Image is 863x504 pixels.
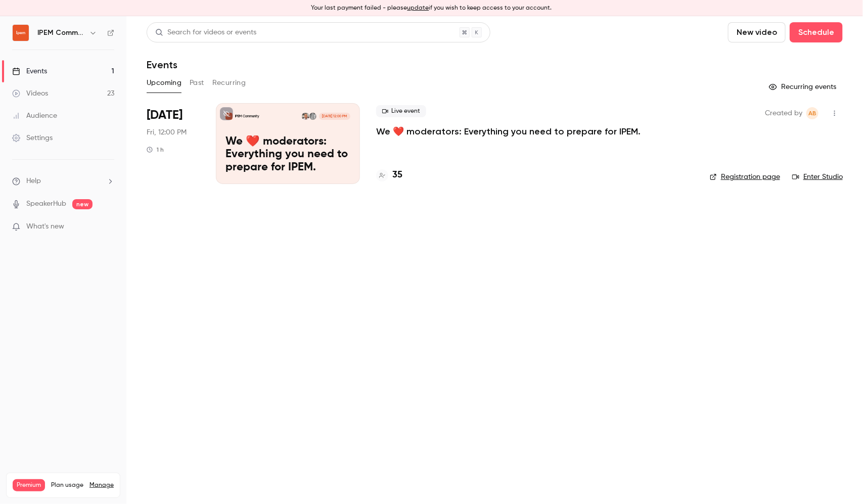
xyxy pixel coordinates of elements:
img: Ash Barry [309,113,316,120]
div: 1 h [147,146,164,154]
span: [DATE] [147,107,183,123]
p: Your last payment failed - please if you wish to keep access to your account. [311,4,552,13]
span: Help [26,176,41,187]
p: We ❤️ moderators: Everything you need to prepare for IPEM. [225,135,350,174]
span: What's new [26,221,64,232]
h6: IPEM Community [37,28,85,38]
span: Created by [765,107,802,119]
div: Audience [12,111,57,121]
a: SpeakerHub [26,199,66,209]
img: IPEM Community [13,25,29,41]
a: Manage [89,481,114,489]
span: Premium [13,479,45,491]
li: help-dropdown-opener [12,176,114,187]
button: Recurring events [764,79,843,95]
button: update [407,4,429,13]
h4: 35 [392,168,402,182]
span: Ashling Barry [806,107,819,119]
iframe: Noticeable Trigger [102,222,114,232]
span: AB [808,107,816,119]
a: 35 [376,168,402,182]
img: Matt Robinson [302,113,309,120]
a: Enter Studio [792,172,843,182]
div: Search for videos or events [155,27,256,38]
span: Live event [376,105,426,117]
button: New video [728,22,786,42]
div: Aug 29 Fri, 12:00 PM (Europe/London) [147,103,200,184]
span: new [72,199,93,209]
h1: Events [147,59,177,71]
button: Recurring [212,75,246,91]
a: Registration page [710,172,780,182]
button: Upcoming [147,75,181,91]
div: Videos [12,88,48,99]
div: Settings [12,133,53,143]
a: We ❤️ moderators: Everything you need to prepare for IPEM. [376,125,641,138]
a: We ❤️ moderators: Everything you need to prepare for IPEM.IPEM CommunityAsh BarryMatt Robinson[DA... [216,103,360,184]
span: [DATE] 12:00 PM [319,113,350,120]
span: Plan usage [51,481,83,489]
div: Events [12,66,47,76]
button: Past [190,75,204,91]
span: Fri, 12:00 PM [147,127,187,138]
p: IPEM Community [235,114,259,119]
button: Schedule [790,22,843,42]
